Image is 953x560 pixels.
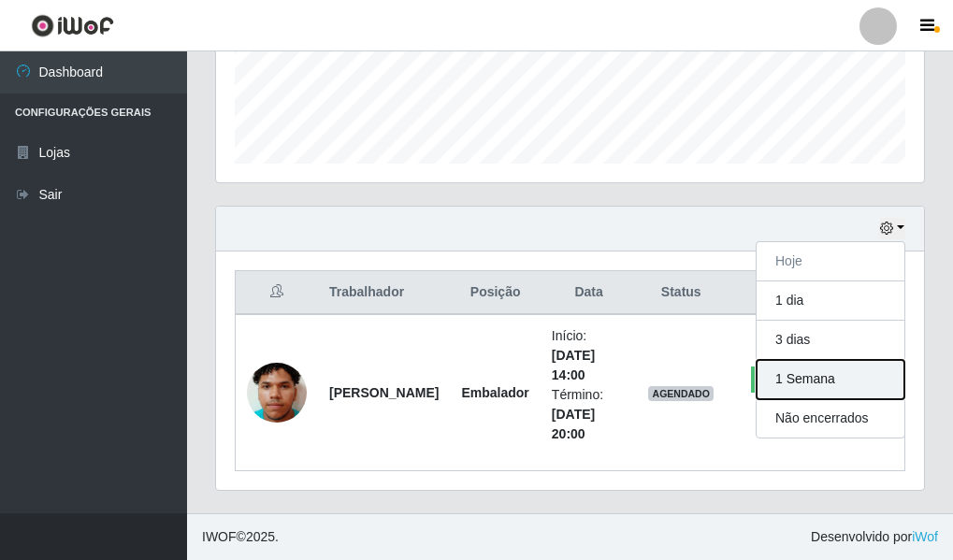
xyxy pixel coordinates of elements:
button: Não encerrados [757,399,904,438]
span: Desenvolvido por [811,527,938,547]
li: Início: [552,326,627,385]
img: 1752537473064.jpeg [247,339,307,446]
th: Status [637,271,725,315]
span: © 2025 . [202,527,279,547]
li: Término: [552,385,627,444]
a: iWof [912,529,938,544]
button: Liberar para Trabalho [751,366,877,393]
button: Hoje [757,242,904,281]
button: 1 dia [757,281,904,321]
time: [DATE] 14:00 [552,348,595,382]
strong: Embalador [461,385,528,400]
strong: [PERSON_NAME] [329,385,439,400]
img: CoreUI Logo [31,14,114,37]
th: Data [541,271,638,315]
th: Trabalhador [318,271,450,315]
button: 1 Semana [757,360,904,399]
span: IWOF [202,529,237,544]
time: [DATE] 20:00 [552,407,595,441]
th: Posição [450,271,540,315]
th: Opções [725,271,904,315]
span: AGENDADO [648,386,714,401]
button: 3 dias [757,321,904,360]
